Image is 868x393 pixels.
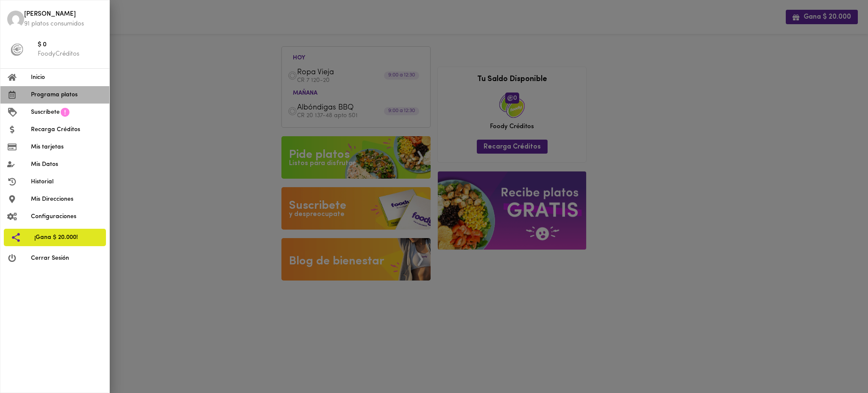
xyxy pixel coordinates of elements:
[31,254,103,263] span: Cerrar Sesión
[31,125,103,134] span: Recarga Créditos
[31,143,103,152] span: Mis tarjetas
[31,195,103,204] span: Mis Direcciones
[31,90,103,99] span: Programa platos
[34,233,99,242] span: ¡Gana $ 20.000!
[819,344,860,385] iframe: Messagebird Livechat Widget
[38,40,103,50] span: $ 0
[31,160,103,169] span: Mis Datos
[31,177,103,186] span: Historial
[24,20,103,28] p: 91 platos consumidos
[38,50,103,59] p: FoodyCréditos
[24,10,103,20] span: [PERSON_NAME]
[31,212,103,221] span: Configuraciones
[11,43,23,56] img: foody-creditos-black.png
[31,108,60,117] span: Suscríbete
[31,73,103,82] span: Inicio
